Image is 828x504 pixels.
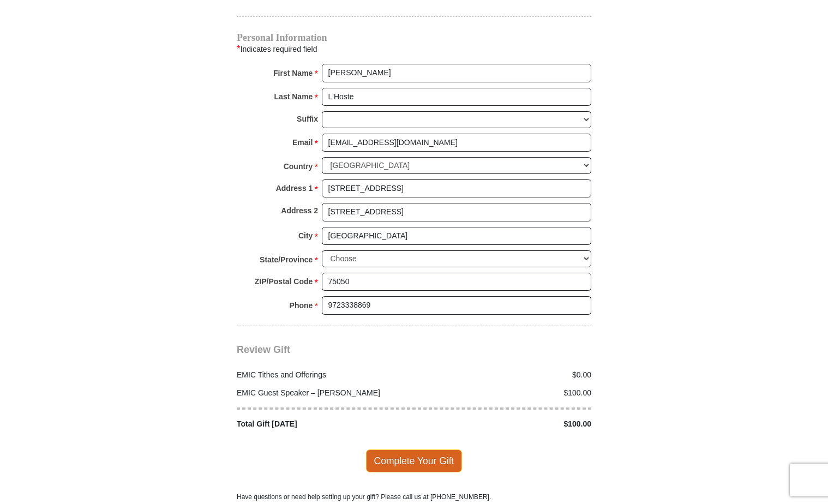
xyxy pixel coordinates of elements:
div: $100.00 [414,387,597,399]
strong: City [298,228,313,243]
div: Total Gift [DATE] [231,418,415,430]
strong: Last Name [274,89,313,104]
strong: Address 1 [276,181,313,196]
span: Complete Your Gift [366,449,463,472]
strong: Address 2 [281,203,318,218]
strong: Suffix [297,111,318,127]
div: $100.00 [414,418,597,430]
strong: Email [292,135,313,150]
h4: Personal Information [237,33,591,42]
strong: Phone [290,298,313,313]
strong: ZIP/Postal Code [255,274,313,289]
strong: First Name [273,65,313,81]
p: Have questions or need help setting up your gift? Please call us at [PHONE_NUMBER]. [237,492,591,502]
strong: Country [284,159,313,174]
div: $0.00 [414,369,597,381]
div: EMIC Tithes and Offerings [231,369,415,381]
div: Indicates required field [237,42,591,56]
strong: State/Province [260,252,313,267]
span: Review Gift [237,344,290,355]
div: EMIC Guest Speaker – [PERSON_NAME] [231,387,415,399]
